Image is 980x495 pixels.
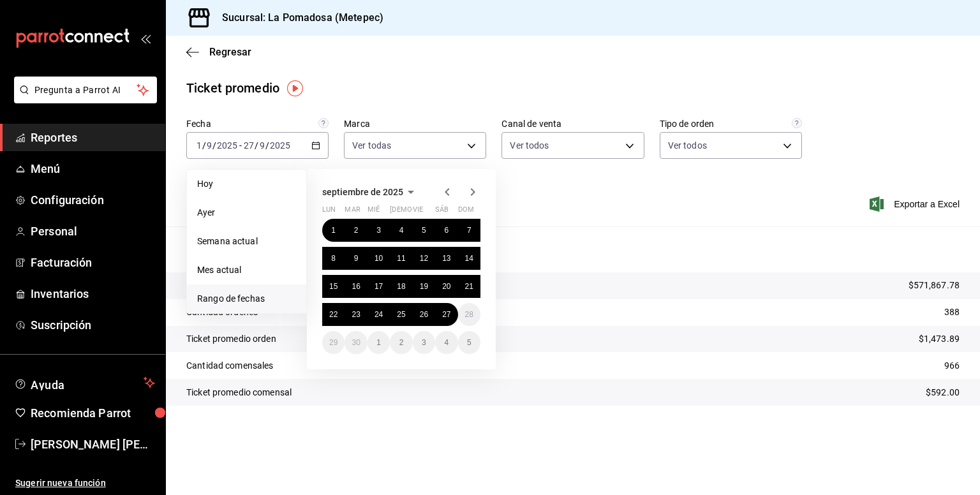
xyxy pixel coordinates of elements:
button: 18 de septiembre de 2025 [390,275,412,298]
abbr: 2 de septiembre de 2025 [354,226,359,235]
button: 6 de septiembre de 2025 [435,219,457,242]
button: 19 de septiembre de 2025 [413,275,435,298]
abbr: 26 de septiembre de 2025 [420,310,428,319]
abbr: 10 de septiembre de 2025 [375,254,383,263]
button: 20 de septiembre de 2025 [435,275,457,298]
span: Configuración [31,191,155,209]
abbr: 4 de octubre de 2025 [444,338,449,347]
button: 21 de septiembre de 2025 [458,275,480,298]
span: septiembre de 2025 [322,187,403,197]
button: 10 de septiembre de 2025 [367,247,390,270]
button: 8 de septiembre de 2025 [322,247,345,270]
p: Ticket promedio orden [186,332,276,346]
button: septiembre de 2025 [322,184,419,200]
abbr: viernes [413,205,423,219]
p: $571,867.78 [909,279,960,292]
button: open_drawer_menu [140,33,151,43]
a: Pregunta a Parrot AI [9,92,157,106]
abbr: 5 de octubre de 2025 [467,338,471,347]
abbr: 30 de septiembre de 2025 [352,338,360,347]
abbr: 4 de septiembre de 2025 [399,226,404,235]
input: -- [206,140,212,151]
abbr: 19 de septiembre de 2025 [420,282,428,291]
input: -- [259,140,265,151]
span: - [239,140,242,151]
button: 11 de septiembre de 2025 [390,247,412,270]
button: 7 de septiembre de 2025 [458,219,480,242]
span: Facturación [31,254,155,271]
abbr: 3 de septiembre de 2025 [376,226,381,235]
abbr: 24 de septiembre de 2025 [375,310,383,319]
abbr: 2 de octubre de 2025 [399,338,404,347]
button: Pregunta a Parrot AI [14,77,157,103]
button: 4 de octubre de 2025 [435,331,457,354]
span: Sugerir nueva función [15,477,155,490]
span: Ver todos [668,139,707,152]
abbr: miércoles [367,205,380,219]
label: Canal de venta [501,119,644,128]
button: 9 de septiembre de 2025 [345,247,367,270]
button: 29 de septiembre de 2025 [322,331,345,354]
abbr: 15 de septiembre de 2025 [329,282,338,291]
span: / [212,140,216,151]
button: 24 de septiembre de 2025 [367,303,390,326]
p: $1,473.89 [919,332,960,346]
button: 22 de septiembre de 2025 [322,303,345,326]
span: Semana actual [197,235,296,248]
label: Tipo de orden [660,119,802,128]
svg: Todas las órdenes contabilizan 1 comensal a excepción de órdenes de mesa con comensales obligator... [792,118,802,128]
input: -- [243,140,255,151]
label: Fecha [186,119,329,128]
span: / [202,140,206,151]
abbr: 13 de septiembre de 2025 [442,254,450,263]
button: 1 de octubre de 2025 [367,331,390,354]
p: Ticket promedio comensal [186,386,292,399]
abbr: 7 de septiembre de 2025 [467,226,471,235]
span: Inventarios [31,285,155,302]
span: [PERSON_NAME] [PERSON_NAME] [31,436,155,453]
span: Menú [31,160,155,177]
button: 30 de septiembre de 2025 [345,331,367,354]
abbr: 16 de septiembre de 2025 [352,282,360,291]
img: Tooltip marker [287,80,303,96]
span: Ayuda [31,375,138,390]
h3: Sucursal: La Pomadosa (Metepec) [212,10,383,26]
abbr: 6 de septiembre de 2025 [444,226,449,235]
abbr: 9 de septiembre de 2025 [354,254,359,263]
span: Personal [31,223,155,240]
button: 15 de septiembre de 2025 [322,275,345,298]
span: Recomienda Parrot [31,404,155,422]
button: Exportar a Excel [872,196,960,212]
svg: Información delimitada a máximo 62 días. [318,118,329,128]
p: Cantidad comensales [186,359,274,373]
button: 14 de septiembre de 2025 [458,247,480,270]
input: ---- [269,140,291,151]
button: 26 de septiembre de 2025 [413,303,435,326]
span: Regresar [209,46,251,58]
abbr: 14 de septiembre de 2025 [465,254,473,263]
button: 12 de septiembre de 2025 [413,247,435,270]
abbr: 8 de septiembre de 2025 [331,254,336,263]
div: Ticket promedio [186,78,279,98]
abbr: 11 de septiembre de 2025 [397,254,405,263]
button: 3 de septiembre de 2025 [367,219,390,242]
abbr: 1 de octubre de 2025 [376,338,381,347]
button: 2 de septiembre de 2025 [345,219,367,242]
button: 25 de septiembre de 2025 [390,303,412,326]
abbr: jueves [390,205,465,219]
abbr: 22 de septiembre de 2025 [329,310,338,319]
abbr: 5 de septiembre de 2025 [422,226,426,235]
abbr: 1 de septiembre de 2025 [331,226,336,235]
p: Resumen [186,242,960,257]
abbr: 25 de septiembre de 2025 [397,310,405,319]
span: Ver todas [352,139,391,152]
span: Reportes [31,129,155,146]
label: Marca [344,119,486,128]
abbr: lunes [322,205,336,219]
abbr: 12 de septiembre de 2025 [420,254,428,263]
p: 388 [944,306,960,319]
abbr: 23 de septiembre de 2025 [352,310,360,319]
button: 4 de septiembre de 2025 [390,219,412,242]
abbr: 29 de septiembre de 2025 [329,338,338,347]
